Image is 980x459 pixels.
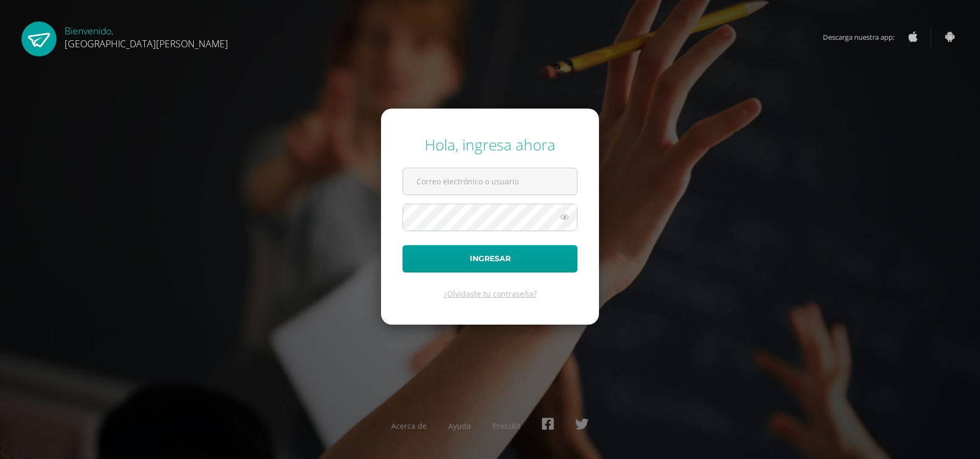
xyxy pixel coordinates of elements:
span: [GEOGRAPHIC_DATA][PERSON_NAME] [65,37,228,50]
div: Bienvenido, [65,21,228,50]
input: Correo electrónico o usuario [403,168,577,195]
a: ¿Olvidaste tu contraseña? [444,289,537,299]
button: Ingresar [403,245,577,272]
a: Presskit [492,421,520,431]
span: Descarga nuestra app: [823,27,905,47]
a: Ayuda [448,421,471,431]
a: Acerca de [391,421,427,431]
div: Hola, ingresa ahora [403,134,577,155]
